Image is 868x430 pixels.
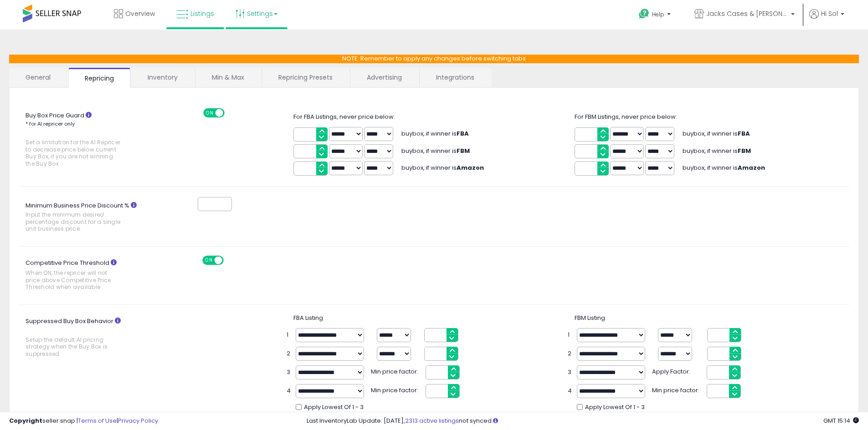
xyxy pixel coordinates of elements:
small: * for AI repricer only [26,120,75,127]
span: Apply Lowest Of 1 - 3 [304,403,364,412]
span: 3 [287,368,291,377]
label: Competitive Price Threshold [19,256,146,295]
span: Min price factor: [371,384,421,395]
p: NOTE: Remember to apply any changes before switching tabs [9,55,859,63]
label: Buy Box Price Guard [19,108,146,172]
label: Suppressed Buy Box Behavior [19,314,146,362]
span: Apply Lowest Of 1 - 3 [585,403,645,412]
span: When ON, the repricer will not price above Competitive Price Threshold when available [26,269,122,290]
span: FBA Listing [293,314,323,322]
span: Overview [125,9,155,18]
span: buybox, if winner is [683,129,750,138]
a: 2313 active listings [405,416,459,425]
a: General [9,68,67,87]
span: Help [652,10,664,18]
span: buybox, if winner is [683,163,765,172]
span: ON [204,109,216,116]
span: 2 [287,349,291,358]
span: buybox, if winner is [401,163,484,172]
span: For FBA Listings, never price below: [293,112,395,121]
b: FBM [457,147,470,155]
b: Amazon [457,163,484,172]
span: OFF [222,256,237,264]
span: 4 [287,387,291,395]
span: OFF [223,109,237,116]
a: Inventory [131,68,194,87]
span: Hi Sol [821,9,838,18]
b: FBA [457,129,469,138]
span: ON [203,256,215,264]
span: buybox, if winner is [401,129,469,138]
span: Listings [190,9,214,18]
b: Amazon [738,163,765,172]
a: Min & Max [195,68,261,87]
a: Repricing [68,68,130,88]
span: 4 [568,387,572,395]
a: Privacy Policy [118,416,158,425]
span: FBM Listing [575,314,605,322]
span: 2025-08-13 15:14 GMT [823,416,859,425]
i: Get Help [638,8,650,20]
span: Input the minimum desired percentage discount for a single unit business price. [26,211,122,232]
div: seller snap | | [9,417,158,425]
span: For FBM Listings, never price below: [575,112,677,121]
a: Repricing Presets [262,68,349,87]
a: Advertising [350,68,418,87]
b: FBA [738,129,750,138]
b: FBM [738,147,751,155]
a: Help [632,1,680,30]
a: Integrations [420,68,491,87]
i: Click here to read more about un-synced listings. [493,418,498,424]
span: Setup the default AI pricing strategy when the Buy Box is suppressed [26,336,122,357]
div: Last InventoryLab Update: [DATE], not synced. [307,417,859,425]
span: 1 [568,331,572,339]
span: 1 [287,331,291,339]
span: Min price factor: [652,384,702,395]
span: 2 [568,349,572,358]
span: Set a limitation for the AI Repricer to decrease price below current Buy Box, if you are not winn... [26,139,122,167]
span: 3 [568,368,572,377]
span: buybox, if winner is [401,147,470,155]
span: buybox, if winner is [683,147,751,155]
span: Jacks Cases & [PERSON_NAME]'s Closet [706,9,788,18]
strong: Copyright [9,416,42,425]
a: Terms of Use [78,416,117,425]
span: Min price factor: [371,365,421,376]
label: Minimum Business Price Discount % [19,199,146,237]
span: Apply Factor: [652,365,702,376]
a: Hi Sol [809,9,844,30]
